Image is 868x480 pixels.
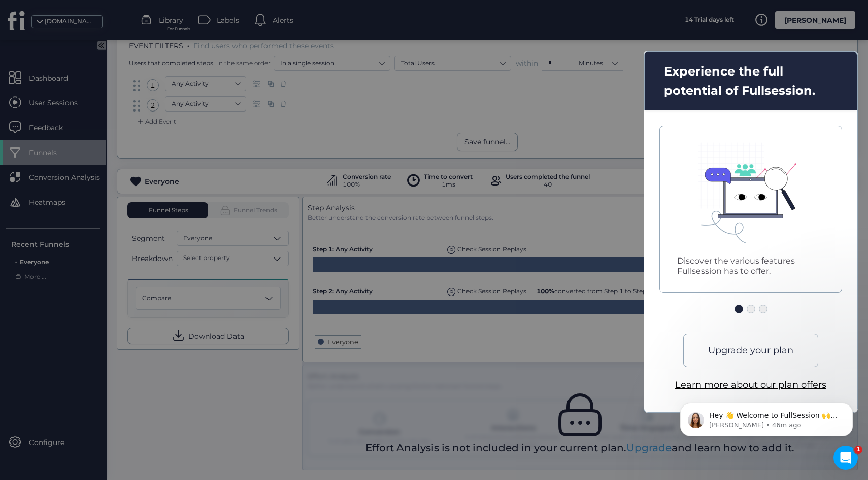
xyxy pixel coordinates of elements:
[833,446,858,470] iframe: Intercom live chat
[854,446,862,454] span: 1
[677,256,825,276] div: Discover the various features Fullsession has to offer.
[644,51,857,110] div: Experience the full potential of Fullsession.
[675,378,826,392] a: Learn more about our plan offers
[665,382,868,453] iframe: Intercom notifications message
[683,334,818,367] div: Upgrade your plan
